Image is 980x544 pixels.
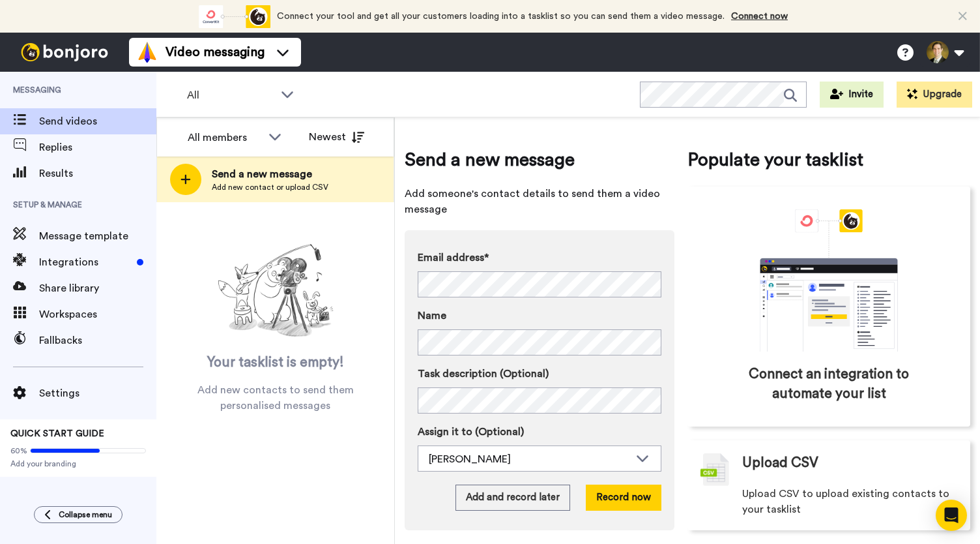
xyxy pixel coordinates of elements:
[212,182,328,192] span: Add new contact or upload CSV
[10,459,146,469] span: Add your branding
[418,250,661,265] label: Email address*
[39,166,156,181] span: Results
[39,140,156,155] span: Replies
[166,43,265,61] span: Video messaging
[405,186,674,217] span: Add someone's contact details to send them a video message
[742,453,818,473] span: Upload CSV
[743,365,915,404] span: Connect an integration to automate your list
[299,124,374,150] button: Newest
[405,147,674,173] span: Send a new message
[455,485,570,511] button: Add and record later
[586,485,661,511] button: Record now
[418,308,446,324] span: Name
[39,113,156,129] span: Send videos
[731,209,927,352] div: animation
[277,12,725,21] span: Connect your tool and get all your customers loading into a tasklist so you can send them a video...
[10,429,104,438] span: QUICK START GUIDE
[39,307,156,322] span: Workspaces
[418,366,661,382] label: Task description (Optional)
[936,500,967,531] div: Open Intercom Messenger
[10,446,27,456] span: 60%
[34,506,122,523] button: Collapse menu
[39,254,132,270] span: Integrations
[687,147,970,173] span: Populate your tasklist
[39,385,156,401] span: Settings
[199,5,270,28] div: animation
[188,130,262,145] div: All members
[59,509,112,520] span: Collapse menu
[731,12,788,21] a: Connect now
[207,353,344,372] span: Your tasklist is empty!
[39,333,156,348] span: Fallbacks
[820,82,884,108] button: Invite
[212,166,328,182] span: Send a new message
[700,453,729,486] img: csv-grey.png
[39,228,156,244] span: Message template
[137,42,158,63] img: vm-color.svg
[210,239,341,343] img: ready-set-action.png
[176,382,375,414] span: Add new contacts to send them personalised messages
[418,424,661,440] label: Assign it to (Optional)
[39,280,156,296] span: Share library
[742,486,957,517] span: Upload CSV to upload existing contacts to your tasklist
[16,43,113,61] img: bj-logo-header-white.svg
[897,82,972,108] button: Upgrade
[429,451,629,467] div: [PERSON_NAME]
[187,87,274,103] span: All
